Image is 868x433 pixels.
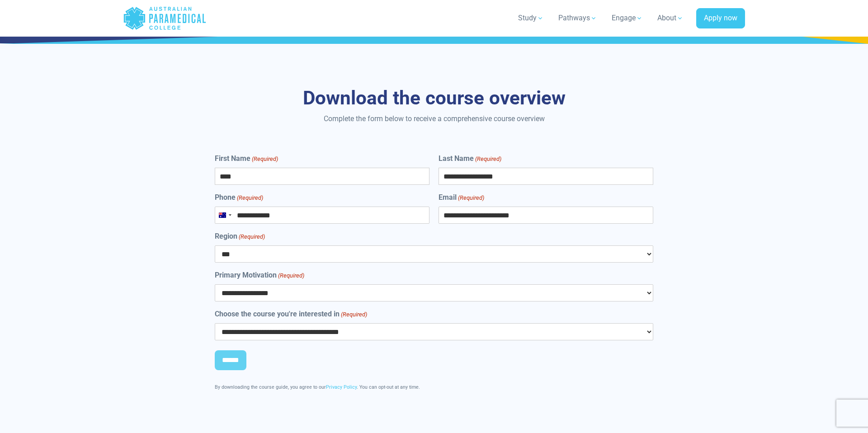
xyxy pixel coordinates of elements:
span: (Required) [457,193,484,202]
h3: Download the course overview [170,87,698,110]
label: Choose the course you're interested in [215,309,367,320]
label: Email [439,192,484,203]
a: Australian Paramedical College [123,4,207,33]
a: Study [513,5,549,31]
a: Apply now [696,8,745,29]
span: By downloading the course guide, you agree to our . You can opt-out at any time. [215,384,420,390]
a: Privacy Policy [326,384,357,390]
span: (Required) [236,193,264,202]
label: Region [215,231,265,242]
a: Pathways [553,5,603,31]
a: Engage [606,5,648,31]
button: Selected country [215,207,234,223]
label: First Name [215,153,278,164]
a: About [652,5,689,31]
span: (Required) [474,155,501,164]
p: Complete the form below to receive a comprehensive course overview [170,113,698,124]
span: (Required) [340,310,368,319]
span: (Required) [238,232,265,241]
span: (Required) [278,271,305,280]
span: (Required) [251,155,278,164]
label: Primary Motivation [215,270,304,281]
label: Last Name [439,153,501,164]
label: Phone [215,192,263,203]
